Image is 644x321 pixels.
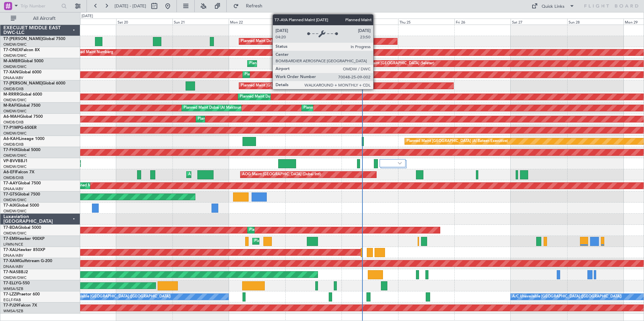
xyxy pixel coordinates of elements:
[240,92,306,102] div: Planned Maint Dubai (Al Maktoum Intl)
[407,136,508,146] div: Planned Maint [GEOGRAPHIC_DATA] (Al Bateen Executive)
[184,103,250,113] div: Planned Maint Dubai (Al Maktoum Intl)
[303,103,370,113] div: Planned Maint Dubai (Al Maktoum Intl)
[3,204,39,208] a: T7-AIXGlobal 5000
[3,192,40,197] a: T7-GTSGlobal 7500
[240,4,268,8] span: Refresh
[342,19,398,25] div: Wed 24
[3,137,44,141] a: A6-KAHLineage 1000
[188,170,208,180] div: AOG Maint
[3,126,37,130] a: T7-P1MPG-650ER
[3,159,28,163] a: VP-BVVBBJ1
[3,231,27,236] a: OMDW/DWC
[3,48,21,52] span: T7-ONEX
[512,292,622,302] div: A/C Unavailable [GEOGRAPHIC_DATA] ([GEOGRAPHIC_DATA])
[3,37,42,41] span: T7-[PERSON_NAME]
[116,19,172,25] div: Sat 20
[3,59,43,63] a: M-AMBRGlobal 5000
[3,226,41,230] a: T7-BDAGlobal 5000
[229,19,285,25] div: Mon 22
[3,86,24,92] a: OMDB/DXB
[249,59,316,69] div: Planned Maint Dubai (Al Maktoum Intl)
[3,42,27,47] a: OMDW/DWC
[249,225,316,235] div: Planned Maint Dubai (Al Maktoum Intl)
[3,248,45,252] a: T7-XALHawker 850XP
[3,115,20,119] span: A6-MAH
[3,81,42,85] span: T7-[PERSON_NAME]
[3,148,40,152] a: T7-FHXGlobal 5000
[3,292,17,296] span: T7-LZZI
[3,204,16,208] span: T7-AIX
[3,109,27,114] a: OMDW/DWC
[567,19,623,25] div: Sun 28
[3,48,40,52] a: T7-ONEXFalcon 8X
[3,126,20,130] span: T7-P1MP
[3,281,18,285] span: T7-ELLY
[3,270,18,274] span: T7-NAS
[3,286,23,291] a: WMSA/SZB
[3,70,19,74] span: T7-XAN
[3,281,30,285] a: T7-ELLYG-550
[398,19,454,25] div: Thu 25
[3,264,23,269] a: DNAA/ABV
[242,170,321,180] div: AOG Maint [GEOGRAPHIC_DATA] (Dubai Intl)
[3,209,27,214] a: OMDW/DWC
[115,3,146,9] span: [DATE] - [DATE]
[3,170,16,174] span: A6-EFI
[3,115,43,119] a: A6-MAHGlobal 7500
[3,131,27,136] a: OMDW/DWC
[528,1,578,11] button: Quick Links
[3,270,28,274] a: T7-NASBBJ2
[542,3,565,10] div: Quick Links
[398,162,402,165] img: arrow-gray.svg
[3,164,27,169] a: OMDW/DWC
[245,70,311,80] div: Planned Maint Dubai (Al Maktoum Intl)
[454,19,511,25] div: Fri 26
[285,19,342,25] div: Tue 23
[3,226,18,230] span: T7-BDA
[7,13,73,24] button: All Aircraft
[3,237,44,241] a: T7-EMIHawker 900XP
[3,259,52,263] a: T7-XAMGulfstream G-200
[3,81,65,85] a: T7-[PERSON_NAME]Global 6000
[3,170,34,174] a: A6-EFIFalcon 7X
[3,93,42,97] a: M-RRRRGlobal 6000
[3,242,23,247] a: LFMN/NCE
[3,137,19,141] span: A6-KAH
[241,36,307,46] div: Planned Maint Dubai (Al Maktoum Intl)
[3,259,19,263] span: T7-XAM
[511,19,567,25] div: Sat 27
[3,275,27,280] a: OMDW/DWC
[3,192,17,197] span: T7-GTS
[198,114,310,124] div: Planned Maint [GEOGRAPHIC_DATA] ([GEOGRAPHIC_DATA] Intl)
[3,186,23,191] a: DNAA/ABV
[3,153,27,158] a: OMDW/DWC
[3,181,41,185] a: T7-AAYGlobal 7500
[3,37,65,41] a: T7-[PERSON_NAME]Global 7500
[3,98,27,103] a: OMDW/DWC
[3,292,40,296] a: T7-LZZIPraetor 600
[3,104,18,108] span: M-RAFI
[3,142,24,147] a: OMDB/DXB
[3,304,19,308] span: T7-PJ29
[82,13,93,19] div: [DATE]
[3,148,18,152] span: T7-FHX
[3,159,18,163] span: VP-BVV
[3,93,19,97] span: M-RRRR
[71,47,113,58] div: Planned Maint Nurnberg
[3,104,40,108] a: M-RAFIGlobal 7500
[3,70,41,74] a: T7-XANGlobal 6000
[3,309,23,314] a: WMSA/SZB
[3,64,27,69] a: OMDW/DWC
[254,236,319,246] div: Planned Maint [GEOGRAPHIC_DATA]
[60,19,116,25] div: Fri 19
[3,59,21,63] span: M-AMBR
[230,1,270,11] button: Refresh
[3,75,23,80] a: DNAA/ABV
[3,53,27,58] a: OMDW/DWC
[3,198,27,203] a: OMDW/DWC
[3,120,24,125] a: OMDB/DXB
[172,19,229,25] div: Sun 21
[3,297,21,302] a: EGLF/FAB
[3,248,17,252] span: T7-XAL
[3,175,24,180] a: OMDB/DXB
